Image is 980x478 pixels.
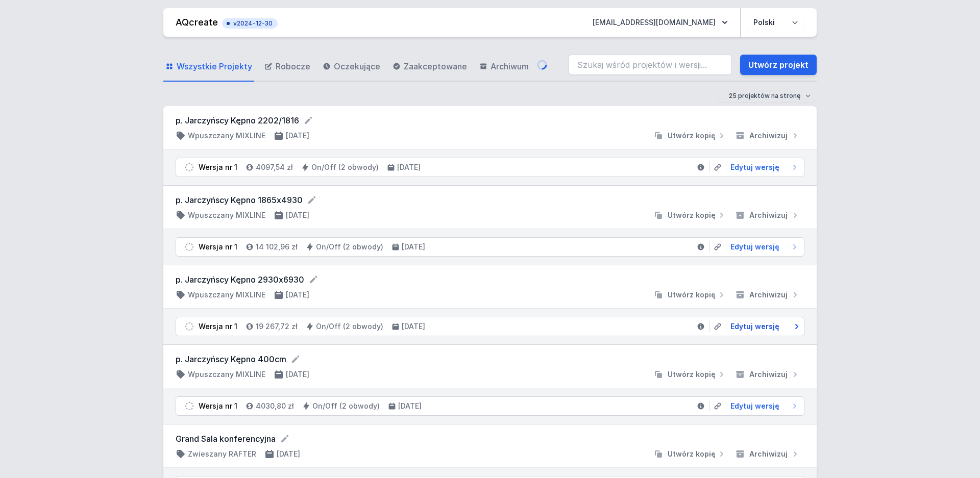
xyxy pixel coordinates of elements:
[280,434,290,444] button: Edytuj nazwę projektu
[749,369,788,380] span: Archiwizuj
[199,401,237,411] div: Wersja nr 1
[286,210,309,220] h4: [DATE]
[726,321,800,332] a: Edytuj wersję
[404,60,467,72] span: Zaakceptowane
[184,242,194,252] img: draft.svg
[398,401,422,411] h4: [DATE]
[668,449,716,459] span: Utwórz kopię
[730,162,779,172] span: Edytuj wersję
[256,321,298,332] h4: 19 267,72 zł
[649,290,731,300] button: Utwórz kopię
[286,290,309,300] h4: [DATE]
[176,114,804,127] form: p. Jarczyńscy Kępno 2202/1816
[316,321,383,332] h4: On/Off (2 obwody)
[256,401,294,411] h4: 4030,80 zł
[286,131,309,141] h4: [DATE]
[176,433,804,445] form: Grand Sala konferencyjna
[188,449,256,459] h4: Zwieszany RAFTER
[312,401,380,411] h4: On/Off (2 obwody)
[730,321,779,332] span: Edytuj wersję
[199,162,237,172] div: Wersja nr 1
[321,52,382,82] a: Oczekujące
[176,17,218,28] a: AQcreate
[188,369,265,380] h4: Wpuszczany MIXLINE
[749,449,788,459] span: Archiwizuj
[749,210,788,220] span: Archiwizuj
[731,210,804,220] button: Archiwizuj
[199,242,237,252] div: Wersja nr 1
[649,369,731,380] button: Utwórz kopię
[256,162,293,172] h4: 4097,54 zł
[316,242,383,252] h4: On/Off (2 obwody)
[740,55,817,75] a: Utwórz projekt
[649,131,731,141] button: Utwórz kopię
[726,242,800,252] a: Edytuj wersję
[177,60,252,72] span: Wszystkie Projekty
[668,290,716,300] span: Utwórz kopię
[307,195,317,205] button: Edytuj nazwę projektu
[176,194,804,206] form: p. Jarczyńscy Kępno 1865x4930
[334,60,380,72] span: Oczekujące
[390,52,469,82] a: Zaakceptowane
[402,242,425,252] h4: [DATE]
[491,60,529,72] span: Archiwum
[731,131,804,141] button: Archiwizuj
[163,52,254,82] a: Wszystkie Projekty
[184,321,194,332] img: draft.svg
[731,449,804,459] button: Archiwizuj
[749,290,788,300] span: Archiwizuj
[188,210,265,220] h4: Wpuszczany MIXLINE
[747,13,804,32] select: Wybierz język
[668,210,716,220] span: Utwórz kopię
[731,290,804,300] button: Archiwizuj
[176,353,804,365] form: p. Jarczyńscy Kępno 400cm
[286,369,309,380] h4: [DATE]
[176,273,804,286] form: p. Jarczyńscy Kępno 2930x6930
[184,401,194,411] img: draft.svg
[184,162,194,172] img: draft.svg
[569,55,732,75] input: Szukaj wśród projektów i wersji...
[222,16,278,29] button: v2024-12-30
[649,449,731,459] button: Utwórz kopię
[731,369,804,380] button: Archiwizuj
[188,131,265,141] h4: Wpuszczany MIXLINE
[276,60,310,72] span: Robocze
[227,19,273,28] span: v2024-12-30
[290,354,301,364] button: Edytuj nazwę projektu
[730,401,779,411] span: Edytuj wersję
[308,274,318,285] button: Edytuj nazwę projektu
[277,449,300,459] h4: [DATE]
[402,321,425,332] h4: [DATE]
[199,321,237,332] div: Wersja nr 1
[188,290,265,300] h4: Wpuszczany MIXLINE
[730,242,779,252] span: Edytuj wersję
[397,162,421,172] h4: [DATE]
[477,52,531,82] a: Archiwum
[749,131,788,141] span: Archiwizuj
[649,210,731,220] button: Utwórz kopię
[726,401,800,411] a: Edytuj wersję
[256,242,298,252] h4: 14 102,96 zł
[668,131,716,141] span: Utwórz kopię
[584,13,736,32] button: [EMAIL_ADDRESS][DOMAIN_NAME]
[262,52,312,82] a: Robocze
[311,162,379,172] h4: On/Off (2 obwody)
[303,115,313,125] button: Edytuj nazwę projektu
[726,162,800,172] a: Edytuj wersję
[668,369,716,380] span: Utwórz kopię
